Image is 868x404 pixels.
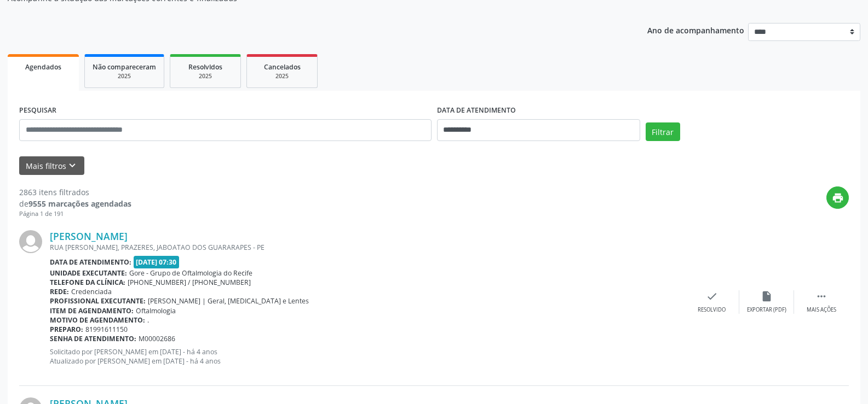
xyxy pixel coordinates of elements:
[66,160,78,172] i: keyboard_arrow_down
[264,62,301,72] span: Cancelados
[255,72,309,80] div: 2025
[706,290,718,302] i: check
[19,230,42,253] img: img
[139,334,175,343] span: M00002686
[646,122,680,141] button: Filtrar
[25,62,61,72] span: Agendados
[832,192,844,204] i: print
[28,198,131,209] strong: 9555 marcações agendadas
[129,268,252,278] span: Gore - Grupo de Oftalmologia do Recife
[50,257,131,267] b: Data de atendimento:
[50,306,134,315] b: Item de agendamento:
[128,278,251,287] span: [PHONE_NUMBER] / [PHONE_NUMBER]
[647,23,744,37] p: Ano de acompanhamento
[93,62,156,72] span: Não compareceram
[50,347,685,366] p: Solicitado por [PERSON_NAME] em [DATE] - há 4 anos Atualizado por [PERSON_NAME] em [DATE] - há 4 ...
[50,230,128,242] a: [PERSON_NAME]
[50,268,127,278] b: Unidade executante:
[698,306,726,314] div: Resolvido
[815,290,827,302] i: 
[85,325,128,334] span: 81991611150
[761,290,773,302] i: insert_drive_file
[826,186,849,209] button: print
[747,306,786,314] div: Exportar (PDF)
[50,287,69,296] b: Rede:
[19,209,131,219] div: Página 1 de 191
[50,315,145,325] b: Motivo de agendamento:
[147,315,149,325] span: .
[93,72,156,80] div: 2025
[807,306,836,314] div: Mais ações
[50,243,685,252] div: RUA [PERSON_NAME], PRAZERES, JABOATAO DOS GUARARAPES - PE
[134,256,180,268] span: [DATE] 07:30
[148,296,309,306] span: [PERSON_NAME] | Geral, [MEDICAL_DATA] e Lentes
[19,186,131,198] div: 2863 itens filtrados
[188,62,222,72] span: Resolvidos
[178,72,233,80] div: 2025
[71,287,112,296] span: Credenciada
[19,156,84,175] button: Mais filtroskeyboard_arrow_down
[50,296,146,306] b: Profissional executante:
[50,325,83,334] b: Preparo:
[50,334,136,343] b: Senha de atendimento:
[19,198,131,209] div: de
[50,278,125,287] b: Telefone da clínica:
[437,102,516,119] label: DATA DE ATENDIMENTO
[19,102,56,119] label: PESQUISAR
[136,306,176,315] span: Oftalmologia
